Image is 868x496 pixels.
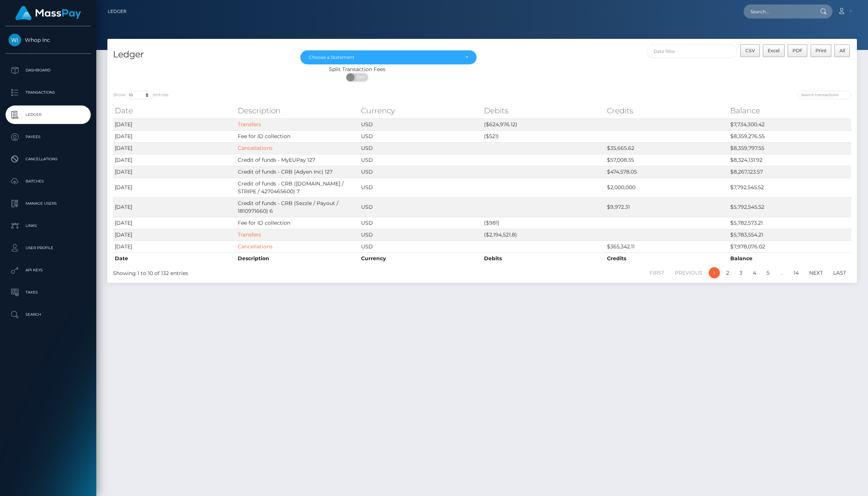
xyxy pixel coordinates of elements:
[815,48,827,53] span: Print
[605,241,728,252] td: $365,342.11
[359,229,482,241] td: USD
[482,118,605,130] td: ($624,976.12)
[359,178,482,197] td: USD
[6,37,91,43] span: Whop Inc
[113,217,236,229] td: [DATE]
[300,50,477,64] button: Choose a Statement
[15,6,81,20] img: MassPay Logo
[811,44,832,57] button: Print
[482,103,605,118] th: Debits
[482,217,605,229] td: ($981)
[768,48,779,53] span: Excel
[605,142,728,154] td: $35,665.62
[6,261,91,279] a: API Keys
[9,309,88,320] p: Search
[359,166,482,178] td: USD
[236,130,359,142] td: Fee for ID collection
[749,267,760,278] a: 4
[728,142,851,154] td: $8,359,797.55
[113,91,168,99] label: Show entries
[108,4,127,19] a: Ledger
[789,267,803,278] a: 14
[236,154,359,166] td: Credit of funds - MyEUPay 127
[9,287,88,298] p: Taxes
[728,130,851,142] td: $8,359,276.55
[113,103,236,118] th: Date
[350,73,369,81] span: OFF
[728,252,851,264] th: Balance
[6,105,91,124] a: Ledger
[9,154,88,165] p: Cancellations
[647,44,738,58] input: Date filter
[605,103,728,118] th: Credits
[107,66,607,73] div: Split Transaction Fees
[6,239,91,257] a: User Profile
[9,65,88,76] p: Dashboard
[113,252,236,264] th: Date
[113,178,236,197] td: [DATE]
[6,61,91,80] a: Dashboard
[359,142,482,154] td: USD
[9,220,88,231] p: Links
[762,267,774,278] a: 5
[722,267,733,278] a: 2
[9,242,88,254] p: User Profile
[113,197,236,217] td: [DATE]
[6,283,91,302] a: Taxes
[6,305,91,324] a: Search
[9,131,88,143] p: Payees
[113,241,236,252] td: [DATE]
[238,231,261,238] a: Transfers
[6,150,91,168] a: Cancellations
[728,166,851,178] td: $8,267,123.57
[605,252,728,264] th: Credits
[728,103,851,118] th: Balance
[605,197,728,217] td: $9,972.31
[236,197,359,217] td: Credit of funds - CRB (Sezzle / Payout / 1810971660) 6
[728,178,851,197] td: $7,792,545.52
[745,48,755,53] span: CSV
[236,103,359,118] th: Description
[605,178,728,197] td: $2,000,000
[788,44,808,57] button: PDF
[482,130,605,142] td: ($521)
[805,267,827,278] a: Next
[113,130,236,142] td: [DATE]
[735,267,747,278] a: 3
[236,217,359,229] td: Fee for ID collection
[236,252,359,264] th: Description
[359,241,482,252] td: USD
[728,197,851,217] td: $5,792,545.52
[9,198,88,209] p: Manage Users
[728,118,851,130] td: $7,734,300.42
[6,83,91,102] a: Transactions
[728,154,851,166] td: $8,324,131.92
[113,48,289,61] h4: Ledger
[113,166,236,178] td: [DATE]
[6,217,91,235] a: Links
[359,118,482,130] td: USD
[829,267,850,278] a: Last
[6,172,91,191] a: Batches
[113,142,236,154] td: [DATE]
[236,178,359,197] td: Credit of funds - CRB ([DOMAIN_NAME] / STRIPE / 4270465600) 7
[9,265,88,276] p: API Keys
[359,252,482,264] th: Currency
[113,229,236,241] td: [DATE]
[605,166,728,178] td: $474,578.05
[482,252,605,264] th: Debits
[9,176,88,187] p: Batches
[6,128,91,146] a: Payees
[6,194,91,213] a: Manage Users
[9,109,88,120] p: Ledger
[740,44,760,57] button: CSV
[113,267,414,277] div: Showing 1 to 10 of 132 entries
[238,121,261,128] a: Transfers
[482,229,605,241] td: ($2,194,521.8)
[605,154,728,166] td: $57,008.35
[113,118,236,130] td: [DATE]
[359,103,482,118] th: Currency
[359,130,482,142] td: USD
[728,229,851,241] td: $5,783,554.21
[709,267,720,278] a: 1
